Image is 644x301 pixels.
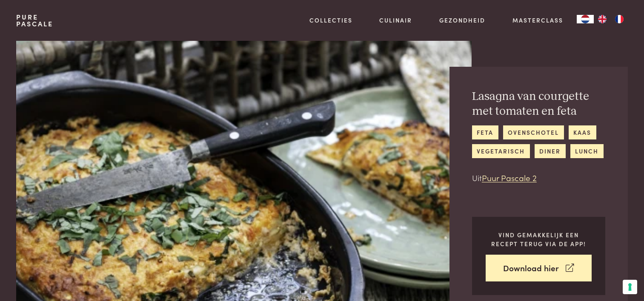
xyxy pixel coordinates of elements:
[570,144,604,158] a: lunch
[594,15,628,23] ul: Language list
[482,172,537,183] a: Puur Pascale 2
[16,14,53,27] a: PurePascale
[611,15,628,23] a: FR
[379,16,412,25] a: Culinair
[486,230,592,248] p: Vind gemakkelijk een recept terug via de app!
[472,89,605,119] h2: Lasagna van courgette met tomaten en feta
[577,15,628,23] aside: Language selected: Nederlands
[577,15,594,23] a: NL
[512,16,563,25] a: Masterclass
[472,144,530,158] a: vegetarisch
[309,16,352,25] a: Collecties
[535,144,566,158] a: diner
[439,16,485,25] a: Gezondheid
[486,255,592,281] a: Download hier
[503,125,564,139] a: ovenschotel
[569,125,596,139] a: kaas
[577,15,594,23] div: Language
[594,15,611,23] a: EN
[472,172,605,184] p: Uit
[623,280,637,294] button: Uw voorkeuren voor toestemming voor trackingtechnologieën
[472,125,498,139] a: feta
